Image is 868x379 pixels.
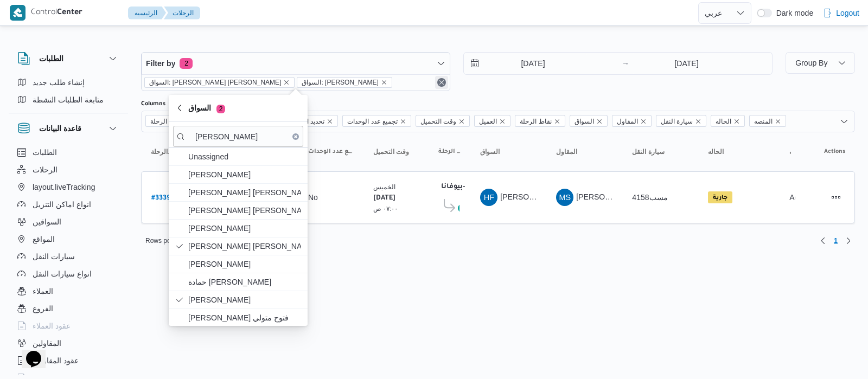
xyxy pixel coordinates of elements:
span: رقم الرحلة [145,115,193,127]
button: عقود المقاولين [13,352,124,369]
span: السواق: هشام فراج ابوالوفا محمد [297,77,392,88]
span: متابعة الطلبات النشطة [33,93,104,106]
button: انواع سيارات النقل [13,265,124,282]
button: العملاء [13,282,124,300]
div: No [308,192,318,202]
button: Remove العميل from selection in this group [499,118,506,125]
button: الفروع [13,300,124,317]
input: Press the down key to open a popover containing a calendar. [633,53,741,74]
button: Remove نقاط الرحلة from selection in this group [554,118,560,125]
div: Muhammad Slah Abadalltaif Alshrif [556,189,573,206]
span: الرحلات [33,163,58,176]
button: Remove تجميع عدد الوحدات from selection in this group [400,118,406,125]
h3: قاعدة البيانات [39,122,81,135]
span: سيارة النقل [661,115,693,127]
button: سيارات النقل [13,248,124,265]
button: Remove الحاله from selection in this group [733,118,740,125]
button: إنشاء طلب جديد [13,74,124,91]
span: الحاله [708,147,724,156]
button: انواع اماكن التنزيل [13,196,124,213]
span: تجميع عدد الوحدات [308,147,354,156]
label: Columns [141,100,165,108]
span: المقاول [617,115,638,127]
button: layout.liveTracking [13,178,124,196]
span: سيارات النقل [33,250,75,263]
button: Previous page [816,234,829,247]
button: Logout [819,2,864,24]
img: X8yXhbKr1z7QwAAAABJRU5ErkJggg== [10,5,25,21]
span: Unassigned [188,150,301,163]
span: [PERSON_NAME] [188,258,301,271]
button: Clear input [292,133,299,140]
span: السواق: [PERSON_NAME] [PERSON_NAME] [149,78,281,87]
button: Remove وقت التحميل from selection in this group [458,118,465,125]
button: Remove المنصه from selection in this group [775,118,781,125]
span: السواق [575,115,594,127]
span: الفروع [33,302,53,315]
button: Page 1 of 1 [829,234,842,247]
button: Group By [786,52,855,74]
button: الرحلات [164,7,200,20]
span: تجميع عدد الوحدات [347,115,398,127]
span: Group By [795,59,827,67]
button: Open list of options [840,117,848,126]
b: # 333993 [151,195,178,202]
button: وقت التحميل [369,143,423,160]
button: Remove [435,76,448,89]
button: Remove المقاول from selection in this group [640,118,647,125]
span: العملاء [33,285,53,298]
span: [PERSON_NAME] [188,168,301,181]
span: Rows per page : 20 [145,234,198,247]
button: Actions [827,189,845,206]
button: قاعدة البيانات [17,122,119,135]
span: وقت التحميل [416,115,470,127]
button: عقود العملاء [13,317,124,335]
b: Center [57,9,82,17]
span: نقاط الرحلة [515,115,565,127]
span: [PERSON_NAME] [576,192,639,201]
button: الرئيسيه [128,7,166,20]
span: رقم الرحلة [150,115,180,127]
div: الطلبات [9,74,128,113]
span: عقود المقاولين [33,354,79,367]
span: Actions [824,147,845,156]
button: remove selected entity [381,79,387,86]
span: العميل [474,115,510,127]
span: 1 [834,234,838,247]
button: الحاله [704,143,774,160]
span: 2 active filters [180,58,193,69]
span: سيارة النقل [632,147,664,156]
button: Remove السواق from selection in this group [596,118,603,125]
span: رقم الرحلة; Sorted in descending order [151,147,175,156]
span: [PERSON_NAME] [188,222,301,235]
button: Remove سيارة النقل from selection in this group [695,118,701,125]
span: السواق: هشام فرج محمد عامر [144,77,295,88]
button: متابعة الطلبات النشطة [13,91,124,108]
small: ٠٧:٠٠ ص [373,205,398,212]
span: تجميع عدد الوحدات [342,115,411,127]
span: المواقع [33,233,55,246]
span: MS [559,189,571,206]
span: إنشاء طلب جديد [33,76,85,89]
span: السواق: [PERSON_NAME] [302,78,378,87]
button: remove selected entity [283,79,290,86]
iframe: chat widget [11,336,46,368]
input: Press the down key to open a popover containing a calendar. [464,53,587,74]
span: HF [484,189,494,206]
span: انواع اماكن التنزيل [33,198,91,211]
span: المقاولين [33,337,61,350]
span: جارية [708,191,732,203]
span: [PERSON_NAME] [PERSON_NAME] [188,204,301,217]
button: السواقين [13,213,124,230]
b: [DATE] [373,195,395,202]
span: layout.liveTracking [33,181,95,194]
span: نقاط الرحلة [520,115,551,127]
button: المقاولين [13,335,124,352]
button: الطلبات [17,52,119,65]
span: 2 [216,105,225,113]
input: search filters [173,126,303,147]
button: Next page [842,234,855,247]
a: #333993 [151,190,178,205]
span: حمادة [PERSON_NAME] [188,275,301,288]
h3: الطلبات [39,52,63,65]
